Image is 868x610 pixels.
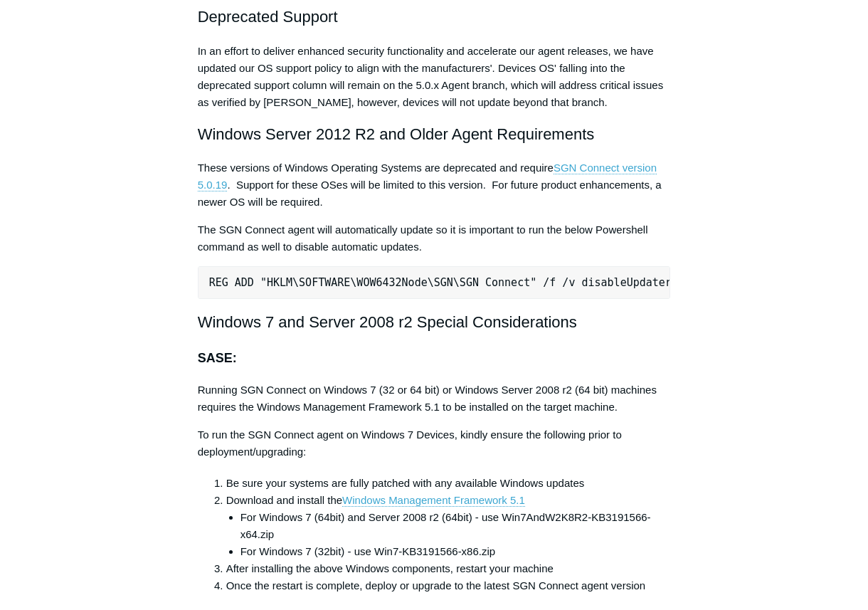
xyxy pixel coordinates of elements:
[226,562,554,574] span: After installing the above Windows components, restart your machine
[198,43,671,111] p: In an effort to deliver enhanced security functionality and accelerate our agent releases, we hav...
[240,511,651,540] span: For Windows 7 (64bit) and Server 2008 r2 (64bit) - use Win7AndW2K8R2-KB3191566-x64.zip
[198,348,671,369] h3: SASE:
[198,122,671,147] h2: Windows Server 2012 R2 and Older Agent Requirements
[342,494,525,507] a: Windows Management Framework 5.1
[226,579,646,591] span: Once the restart is complete, deploy or upgrade to the latest SGN Connect agent version
[198,221,671,256] p: The SGN Connect agent will automatically update so it is important to run the below Powershell co...
[198,266,671,299] pre: REG ADD "HKLM\SOFTWARE\WOW6432Node\SGN\SGN Connect" /f /v disableUpdater /t REG_SZ /d 1
[226,494,342,506] span: Download and install the
[198,8,338,26] span: Deprecated Support
[226,477,585,489] span: Be sure your systems are fully patched with any available Windows updates
[240,545,496,557] span: For Windows 7 (32bit) - use Win7-KB3191566-x86.zip
[198,159,671,211] p: These versions of Windows Operating Systems are deprecated and require . Support for these OSes w...
[198,310,671,335] h2: Windows 7 and Server 2008 r2 Special Considerations
[198,426,671,461] p: To run the SGN Connect agent on Windows 7 Devices, kindly ensure the following prior to deploymen...
[198,382,671,416] p: Running SGN Connect on Windows 7 (32 or 64 bit) or Windows Server 2008 r2 (64 bit) machines requi...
